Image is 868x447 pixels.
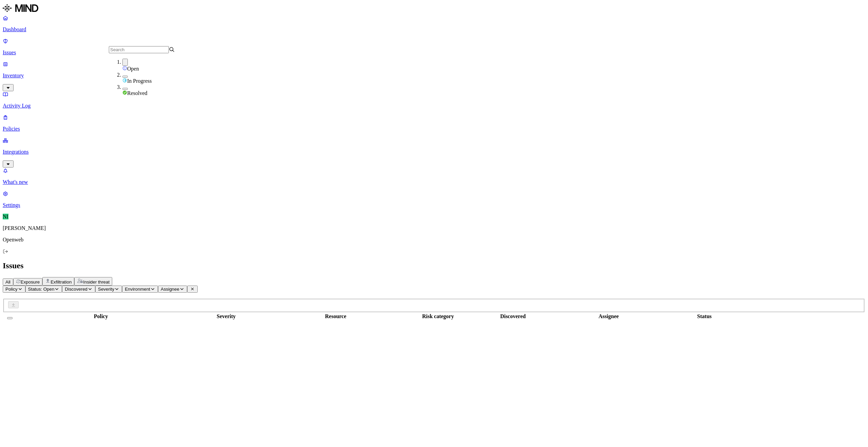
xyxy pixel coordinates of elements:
span: Policy [5,287,18,292]
img: MIND [3,3,38,14]
a: Activity Log [3,91,865,109]
a: Inventory [3,61,865,90]
div: Risk category [405,313,471,319]
a: Integrations [3,137,865,167]
span: Discovered [65,287,87,292]
p: Activity Log [3,103,865,109]
span: Exposure [21,279,40,285]
div: Policy [17,313,184,319]
p: Integrations [3,149,865,155]
span: Severity [98,287,114,292]
div: Status [664,313,745,319]
div: Resource [268,313,403,319]
a: Policies [3,114,865,132]
span: In Progress [127,78,152,84]
button: Select all [7,317,13,319]
img: status-resolved.svg [122,90,127,95]
a: Dashboard [3,15,865,33]
span: Assignee [161,287,179,292]
p: Inventory [3,73,865,79]
div: Severity [186,313,267,319]
img: status-in-progress.svg [122,78,127,83]
h2: Issues [3,261,865,270]
span: Status: Open [28,287,55,292]
p: What's new [3,179,865,185]
a: Settings [3,191,865,208]
span: Insider threat [83,279,110,285]
input: Search [109,46,169,53]
span: Resolved [127,90,147,96]
a: What's new [3,168,865,185]
p: Settings [3,202,865,208]
p: Policies [3,126,865,132]
p: Dashboard [3,26,865,33]
span: Environment [125,287,150,292]
div: Assignee [555,313,663,319]
div: Discovered [473,313,553,319]
span: Exfiltration [51,279,72,285]
p: Openweb [3,237,865,243]
span: NI [3,214,8,219]
img: status-open.svg [122,66,127,71]
a: Issues [3,38,865,56]
a: MIND [3,3,865,15]
span: Open [127,66,139,72]
p: Issues [3,50,865,56]
span: All [5,279,11,285]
